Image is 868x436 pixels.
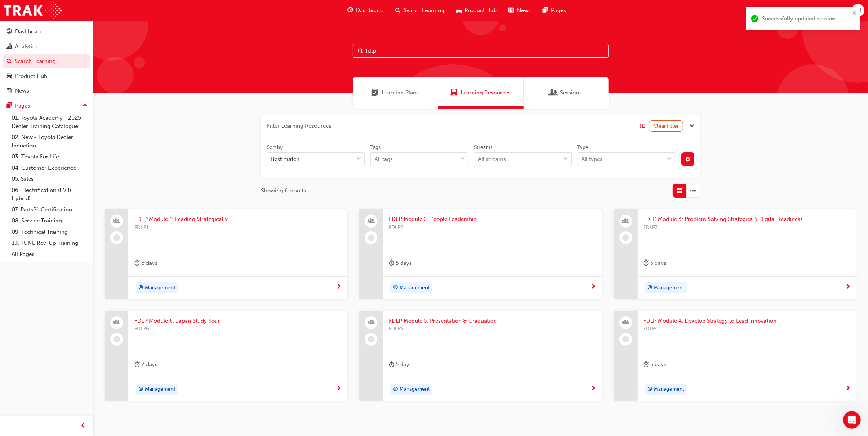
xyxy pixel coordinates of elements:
[524,77,609,109] a: SessionsSessions
[654,385,685,394] span: Management
[138,283,144,293] span: target-icon
[389,317,596,325] span: FDLP Module 5: Presentation & Graduation
[359,311,602,401] a: FDLP Module 5: Presentation & GraduationFDLP5duration-icon 5 daystarget-iconManagement
[3,23,90,99] button: DashboardAnalyticsSearch LearningProduct HubNews
[369,318,374,327] span: people-icon
[560,89,582,97] span: Sessions
[368,336,375,342] span: learningRecordVerb_NONE-icon
[537,3,572,18] a: pages-iconPages
[450,89,458,97] span: Learning Resources
[689,122,694,130] span: Close the filter
[389,215,596,223] span: FDLP Module 2: People Leadership
[395,6,401,15] span: search-icon
[845,284,851,290] span: next-icon
[113,336,120,342] span: learningRecordVerb_NONE-icon
[113,234,120,241] span: learningRecordVerb_NONE-icon
[685,157,690,163] span: cog-icon
[15,42,38,51] div: Analytics
[7,88,12,94] span: news-icon
[336,386,342,392] span: next-icon
[654,284,685,292] span: Management
[389,360,412,369] div: 5 days
[353,44,609,58] input: Search...
[389,259,412,268] div: 5 days
[370,144,468,166] label: tagOptions
[461,89,511,97] span: Learning Resources
[623,318,628,327] span: people-icon
[134,223,342,232] span: FDLP1
[648,283,653,293] span: target-icon
[465,6,497,15] span: Product Hub
[3,84,90,98] a: News
[134,360,157,369] div: 7 days
[644,360,649,369] span: duration-icon
[644,259,649,268] span: duration-icon
[681,152,695,166] button: cog-icon
[4,2,62,19] img: Trak
[15,87,29,95] div: News
[145,284,175,292] span: Management
[347,6,353,15] span: guage-icon
[9,112,90,132] a: 01. Toyota Academy - 2025 Dealer Training Catalogue
[582,155,603,163] div: All types
[105,311,347,401] a: FDLP Module 6: Japan Study TourFDLP6duration-icon 7 daystarget-iconManagement
[3,55,90,68] a: Search Learning
[403,6,444,15] span: Search Learning
[551,6,566,15] span: Pages
[622,234,629,241] span: learningRecordVerb_NONE-icon
[7,58,12,65] span: search-icon
[9,204,90,215] a: 07. Parts21 Certification
[145,385,175,394] span: Management
[134,360,140,369] span: duration-icon
[543,6,548,15] span: pages-icon
[649,120,683,132] button: Clear Filter
[9,151,90,162] a: 03. Toyota For Life
[843,411,861,429] iframe: Intercom live chat
[450,3,503,18] a: car-iconProduct Hub
[591,386,596,392] span: next-icon
[393,385,398,394] span: target-icon
[614,209,857,299] a: FDLP Module 3: Problem Solving Strategies & Digital ReadinessFDLP3duration-icon 5 daystarget-icon...
[9,162,90,174] a: 04. Customer Experience
[3,40,90,53] a: Analytics
[478,155,506,163] div: All streams
[372,89,379,97] span: Learning Plans
[3,99,90,113] button: Pages
[508,6,514,15] span: news-icon
[389,360,394,369] span: duration-icon
[9,173,90,185] a: 05. Sales
[393,283,398,293] span: target-icon
[399,385,430,394] span: Management
[15,27,43,36] div: Dashboard
[9,132,90,151] a: 02. New - Toyota Dealer Induction
[691,187,696,195] span: List
[7,29,12,35] span: guage-icon
[845,386,851,392] span: next-icon
[356,6,384,15] span: Dashboard
[644,317,851,325] span: FDLP Module 4: Develop Strategy to Lead Innovation
[261,187,306,195] span: Showing 6 results
[644,215,851,223] span: FDLP Module 3: Problem Solving Strategies & Digital Readiness
[353,77,438,109] a: Learning PlansLearning Plans
[648,385,653,394] span: target-icon
[368,234,375,241] span: learningRecordVerb_NONE-icon
[456,6,462,15] span: car-icon
[3,69,90,83] a: Product Hub
[389,223,596,232] span: FDLP2
[9,215,90,226] a: 08. Service Training
[15,102,30,110] div: Pages
[356,154,361,164] span: down-icon
[134,317,342,325] span: FDLP Module 6: Japan Study Tour
[390,3,450,18] a: search-iconSearch Learning
[105,209,347,299] a: FDLP Module 1: Leading StrategicallyFDLP1duration-icon 5 daystarget-iconManagement
[9,237,90,249] a: 10. TUNE Rev-Up Training
[9,226,90,238] a: 09. Technical Training
[369,217,374,226] span: people-icon
[267,144,283,151] div: Sort by
[7,73,12,80] span: car-icon
[82,101,87,110] span: up-icon
[134,259,140,268] span: duration-icon
[370,144,381,151] div: Tags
